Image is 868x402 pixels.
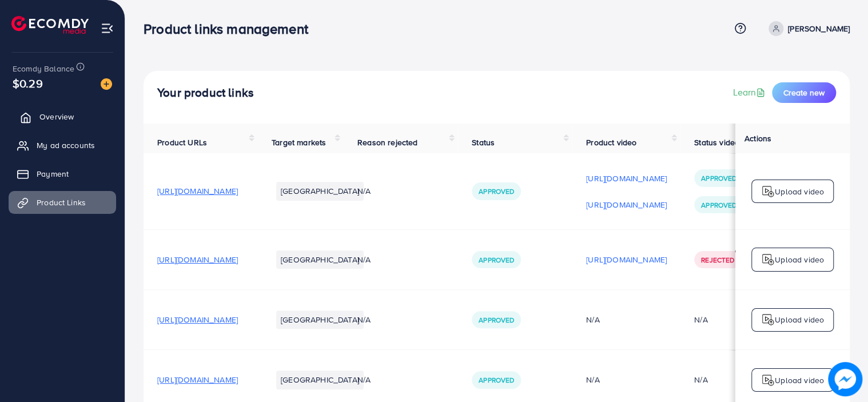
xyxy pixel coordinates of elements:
li: [GEOGRAPHIC_DATA] [276,182,364,200]
img: logo [11,16,89,34]
p: [URL][DOMAIN_NAME] [586,172,667,185]
div: N/A [586,374,667,385]
button: Create new [772,82,836,103]
p: Upload video [775,253,824,266]
span: [URL][DOMAIN_NAME] [157,374,238,385]
h3: Product links management [144,21,317,37]
span: N/A [357,254,371,265]
span: [URL][DOMAIN_NAME] [157,314,238,325]
span: $0.29 [13,75,43,91]
li: [GEOGRAPHIC_DATA] [276,250,364,269]
span: Status video [694,137,739,148]
span: Approved [479,186,514,196]
p: Upload video [775,373,824,387]
a: Payment [9,162,116,185]
img: logo [761,373,775,387]
span: Reason rejected [357,137,417,148]
span: Rejected [701,255,734,265]
span: [URL][DOMAIN_NAME] [157,185,238,197]
img: logo [761,313,775,327]
span: N/A [357,185,371,197]
p: [PERSON_NAME] [788,22,850,35]
li: [GEOGRAPHIC_DATA] [276,311,364,329]
a: [PERSON_NAME] [764,21,850,36]
a: Learn [732,86,767,99]
a: My ad accounts [9,134,116,157]
span: Product URLs [157,137,207,148]
span: Payment [37,168,69,180]
span: Approved [479,255,514,265]
span: N/A [357,374,371,385]
p: [URL][DOMAIN_NAME] [586,198,667,212]
p: [URL][DOMAIN_NAME] [586,253,667,266]
span: Approved [479,315,514,325]
div: N/A [694,314,707,325]
span: Actions [744,133,771,144]
img: logo [761,185,775,198]
a: Product Links [9,191,116,214]
p: Upload video [775,185,824,198]
span: Product video [586,137,636,148]
span: Approved [479,375,514,385]
span: N/A [357,314,371,325]
h4: Your product links [157,86,254,100]
span: Ecomdy Balance [13,63,74,74]
img: menu [101,22,114,35]
span: Approved [701,200,736,210]
div: N/A [586,314,667,325]
span: Overview [39,111,74,122]
img: image [101,78,112,90]
span: [URL][DOMAIN_NAME] [157,254,238,265]
span: Create new [783,87,825,98]
span: Approved [701,173,736,183]
a: Overview [9,105,116,128]
span: My ad accounts [37,140,95,151]
p: Upload video [775,313,824,327]
li: [GEOGRAPHIC_DATA] [276,371,364,389]
span: Target markets [272,137,326,148]
span: Status [472,137,495,148]
img: image [828,362,862,396]
span: Product Links [37,197,86,208]
img: logo [761,253,775,266]
div: N/A [694,374,707,385]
